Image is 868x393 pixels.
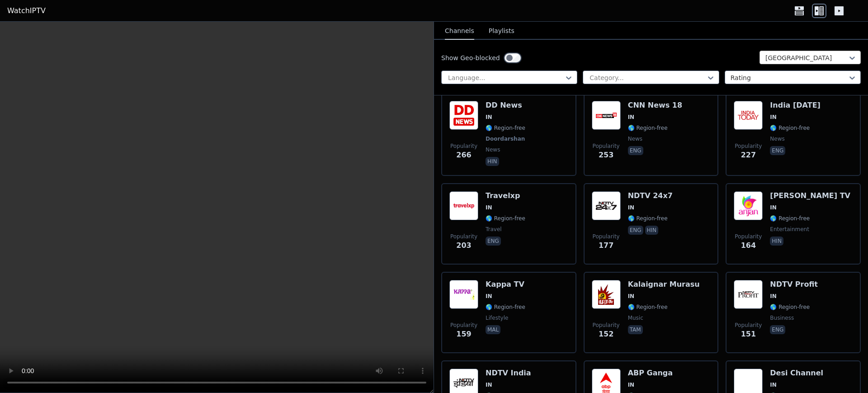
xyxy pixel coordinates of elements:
button: Playlists [489,23,514,40]
span: Popularity [735,142,762,150]
label: Show Geo-blocked [441,53,500,62]
span: 🌎 Region-free [486,303,525,311]
span: 151 [741,329,756,340]
p: eng [770,146,785,155]
img: NDTV 24x7 [592,191,621,220]
span: IN [486,114,492,121]
p: eng [486,237,501,246]
span: Popularity [450,322,477,329]
img: CNN News 18 [592,101,621,130]
span: 227 [741,150,756,161]
span: 🌎 Region-free [486,124,525,132]
img: NDTV Profit [734,280,763,309]
span: Doordarshan [486,135,525,142]
button: Channels [445,23,474,40]
img: Anjan TV [734,191,763,220]
span: IN [628,204,635,211]
span: IN [770,204,777,211]
span: lifestyle [486,314,508,322]
p: hin [486,157,499,166]
img: DD News [449,101,478,130]
span: Popularity [593,322,620,329]
span: Popularity [735,233,762,240]
img: India Today [734,101,763,130]
h6: Kappa TV [486,280,525,289]
span: 159 [456,329,471,340]
p: hin [645,226,659,235]
h6: [PERSON_NAME] TV [770,191,850,200]
span: 152 [599,329,613,340]
span: Popularity [450,142,477,150]
h6: ABP Ganga [628,369,673,378]
span: 203 [456,240,471,251]
span: IN [770,293,777,300]
h6: DD News [486,101,527,110]
h6: Desi Channel [770,369,823,378]
span: 🌎 Region-free [486,215,525,222]
p: eng [770,325,785,334]
span: 177 [599,240,613,251]
span: IN [770,114,777,121]
span: 🌎 Region-free [770,124,810,132]
span: Popularity [593,142,620,150]
h6: Kalaignar Murasu [628,280,700,289]
span: travel [486,226,502,233]
p: hin [770,237,783,246]
img: Kappa TV [449,280,478,309]
span: Popularity [735,322,762,329]
span: 🌎 Region-free [770,303,810,311]
span: Popularity [450,233,477,240]
span: IN [770,381,777,388]
span: 🌎 Region-free [628,303,668,311]
span: news [770,135,784,142]
h6: NDTV Profit [770,280,818,289]
img: Kalaignar Murasu [592,280,621,309]
span: 266 [456,150,471,161]
span: IN [486,381,492,388]
span: IN [486,293,492,300]
h6: NDTV India [486,369,531,378]
span: 🌎 Region-free [628,124,668,132]
span: news [628,135,642,142]
p: mal [486,325,500,334]
a: WatchIPTV [7,5,46,16]
span: music [628,314,643,322]
span: IN [628,381,635,388]
span: IN [486,204,492,211]
p: eng [628,226,643,235]
p: eng [628,146,643,155]
span: 🌎 Region-free [628,215,668,222]
h6: India [DATE] [770,101,821,110]
h6: CNN News 18 [628,101,682,110]
h6: Travelxp [486,191,525,200]
span: news [486,146,500,153]
img: Travelxp [449,191,478,220]
span: 164 [741,240,756,251]
span: business [770,314,794,322]
p: tam [628,325,643,334]
span: Popularity [593,233,620,240]
h6: NDTV 24x7 [628,191,673,200]
span: IN [628,293,635,300]
span: entertainment [770,226,809,233]
span: IN [628,114,635,121]
span: 253 [599,150,613,161]
span: 🌎 Region-free [770,215,810,222]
